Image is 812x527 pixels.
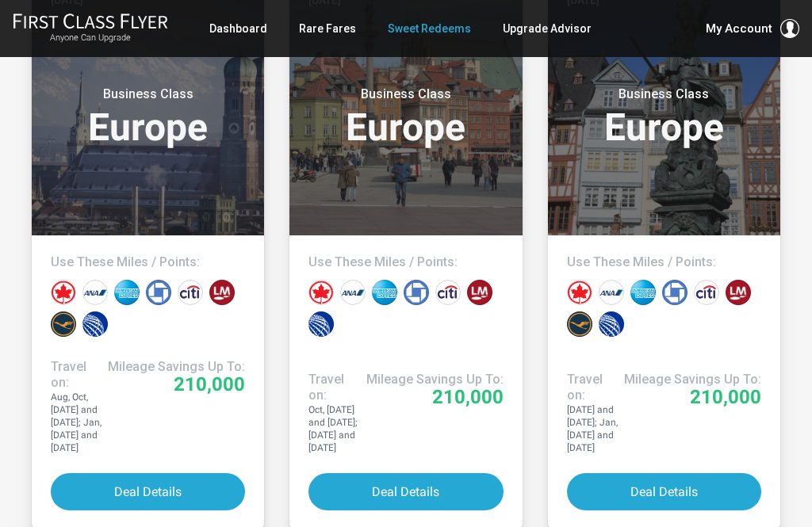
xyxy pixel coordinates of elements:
[308,473,503,510] button: Deal Details
[599,311,624,337] div: United miles
[51,280,76,305] div: Air Canada miles
[340,280,366,305] div: All Nippon miles
[299,14,356,43] a: Rare Fares
[51,86,245,147] h3: Europe
[567,254,761,270] h4: Use These Miles / Points:
[404,280,429,305] div: Chase points
[209,280,235,305] div: LifeMiles
[308,86,503,147] h3: Europe
[114,280,140,305] div: Amex points
[567,280,592,305] div: Air Canada miles
[51,473,245,510] button: Deal Details
[662,280,688,305] div: Chase points
[308,280,334,305] div: Air Canada miles
[576,86,752,102] small: Business Class
[706,19,772,38] span: My Account
[694,280,719,305] div: Citi points
[13,32,168,44] small: Anyone Can Upgrade
[706,19,799,38] button: My Account
[567,86,761,147] h3: Europe
[567,473,761,510] button: Deal Details
[467,280,492,305] div: LifeMiles
[178,280,203,305] div: Citi points
[209,14,267,43] a: Dashboard
[388,14,471,43] a: Sweet Redeems
[51,311,76,337] div: Lufthansa miles
[599,280,624,305] div: All Nippon miles
[308,311,334,337] div: United miles
[82,280,108,305] div: All Nippon miles
[319,86,494,102] small: Business Class
[630,280,656,305] div: Amex points
[372,280,397,305] div: Amex points
[503,14,592,43] a: Upgrade Advisor
[308,254,503,270] h4: Use These Miles / Points:
[60,86,236,102] small: Business Class
[567,311,592,337] div: Lufthansa miles
[146,280,171,305] div: Chase points
[435,280,461,305] div: Citi points
[726,280,751,305] div: LifeMiles
[82,311,108,337] div: United miles
[13,13,168,44] a: First Class FlyerAnyone Can Upgrade
[51,254,245,270] h4: Use These Miles / Points:
[13,13,168,29] img: First Class Flyer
